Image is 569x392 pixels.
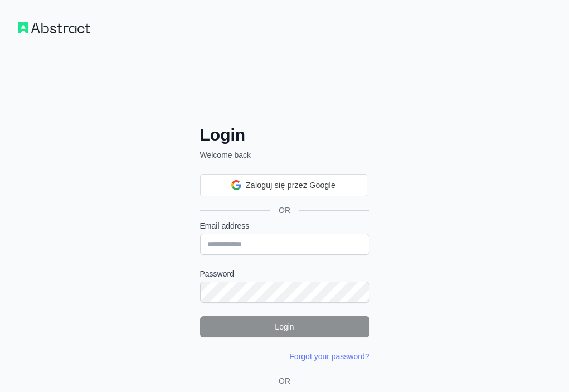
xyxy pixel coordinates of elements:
[274,375,295,386] span: OR
[200,268,369,279] label: Password
[200,220,369,231] label: Email address
[200,316,369,337] button: Login
[270,205,299,216] span: OR
[18,22,90,33] img: Workflow
[200,149,369,161] p: Welcome back
[289,352,369,361] a: Forgot your password?
[246,180,335,191] span: Zaloguj się przez Google
[200,125,369,145] h2: Login
[200,174,367,196] div: Zaloguj się przez Google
